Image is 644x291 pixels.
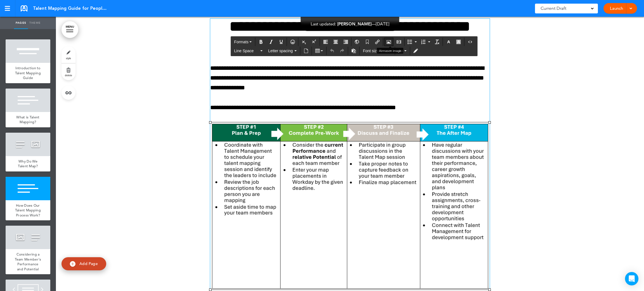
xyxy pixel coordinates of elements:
[349,47,358,55] div: Paste as text
[341,38,351,46] div: Align right
[337,21,372,27] span: [PERSON_NAME]
[541,4,566,12] span: Current Draft
[327,47,337,55] div: Undo
[6,249,50,274] a: Considering a Team Member's Performance and Potential
[373,38,382,46] div: Insert/edit airmason link
[16,115,39,125] span: What is Talent Mapping?
[6,112,50,127] a: What is Talent Mapping?
[313,47,326,55] div: Table
[266,38,276,46] div: Italic
[256,38,266,46] div: Bold
[363,48,388,54] span: Font size
[66,56,71,60] span: style
[70,261,75,267] img: add.svg
[234,40,248,44] span: Formats
[411,47,421,55] div: Toggle Tracking Changes
[309,38,319,46] div: Superscript
[28,17,42,29] a: Theme
[311,22,389,26] div: —
[6,156,50,171] a: Why Do We Talent Map?
[321,38,330,46] div: Align left
[376,21,389,27] span: [DATE]
[61,21,78,38] a: MENU
[6,63,50,83] a: Introduction to Talent Mapping Guide
[61,63,75,80] a: delete
[337,47,347,55] div: Redo
[419,38,432,46] div: Numbered list
[363,38,372,46] div: Anchor
[311,21,336,27] span: Last updated:
[625,272,638,285] div: Open Intercom Messenger
[465,38,475,46] div: Source code
[15,252,41,271] span: Considering a Team Member's Performance and Potential
[15,66,41,80] span: Introduction to Talent Mapping Guide
[301,47,311,55] div: Insert document
[352,38,362,46] div: Insert/Edit global anchor link
[61,257,106,270] a: Add Page
[14,17,28,29] a: Pages
[18,159,38,169] span: Why Do We Talent Map?
[79,261,98,266] span: Add Page
[15,203,41,218] span: How Does Our Talent Mapping Process Work?
[384,38,394,46] div: Airmason image
[331,38,340,46] div: Align center
[406,38,418,46] div: Bullet list
[61,46,75,63] a: style
[608,3,625,14] a: Launch
[377,48,403,54] div: Airmason image
[210,122,490,290] img: 1755984135315-TalentMappingProcessatCommerce.png
[394,38,404,46] div: Insert/edit media
[65,73,72,77] span: delete
[268,48,293,54] span: Letter spacing
[299,38,309,46] div: Subscript
[234,48,259,54] span: Line Space
[432,38,442,46] div: Clear formatting
[33,5,108,11] span: Talent Mapping Guide for People Leaders
[6,200,50,221] a: How Does Our Talent Mapping Process Work?
[276,38,286,46] div: Underline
